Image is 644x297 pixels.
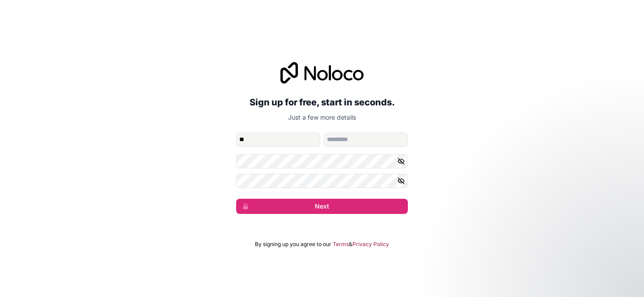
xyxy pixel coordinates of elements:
button: Next [236,199,408,214]
input: Password [236,154,408,168]
p: Just a few more details [236,113,408,122]
iframe: Intercom notifications message [465,230,644,293]
input: Confirm password [236,174,408,188]
a: Terms [333,241,349,248]
span: By signing up you agree to our [255,241,331,248]
input: given-name [236,133,320,147]
span: & [349,241,352,248]
input: family-name [324,133,408,147]
h2: Sign up for free, start in seconds. [236,94,408,110]
a: Privacy Policy [352,241,389,248]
